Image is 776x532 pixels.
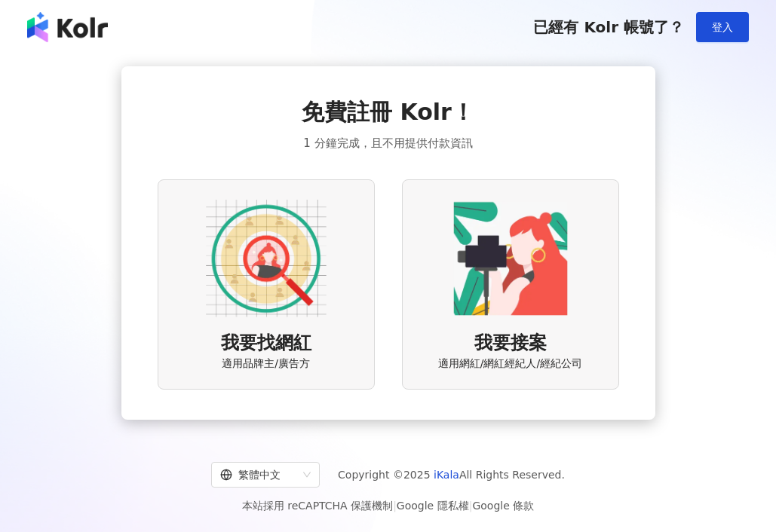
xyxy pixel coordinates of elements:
img: KOL identity option [450,198,571,319]
img: logo [27,12,108,42]
span: 免費註冊 Kolr！ [302,96,474,128]
span: 登入 [712,21,733,33]
a: iKala [434,469,459,481]
button: 登入 [696,12,749,42]
span: 適用品牌主/廣告方 [222,356,310,371]
a: Google 條款 [472,500,534,512]
span: | [469,500,473,512]
span: 我要找網紅 [221,331,311,356]
span: 已經有 Kolr 帳號了？ [533,18,684,36]
img: AD identity option [206,198,327,319]
a: Google 隱私權 [397,500,469,512]
span: Copyright © 2025 All Rights Reserved. [338,466,565,484]
span: 適用網紅/網紅經紀人/經紀公司 [438,356,582,371]
span: | [393,500,397,512]
span: 本站採用 reCAPTCHA 保護機制 [242,497,534,515]
div: 繁體中文 [220,463,297,487]
span: 我要接案 [474,331,547,356]
span: 1 分鐘完成，且不用提供付款資訊 [303,134,472,152]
